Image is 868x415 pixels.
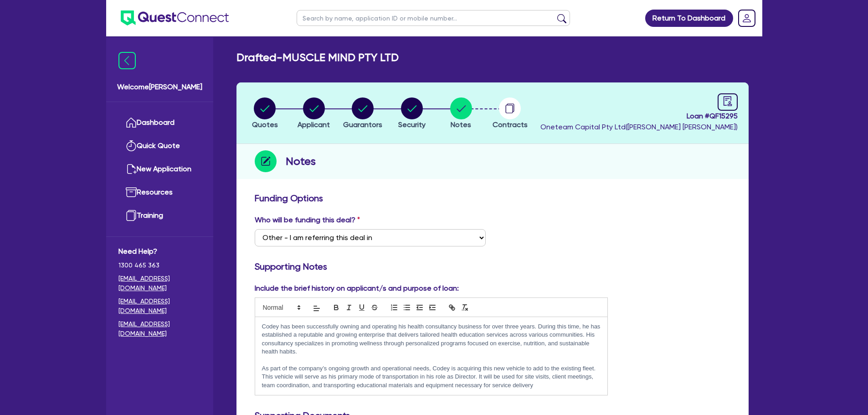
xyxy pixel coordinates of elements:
[126,187,137,198] img: resources
[723,96,733,106] span: audit
[118,319,201,338] a: [EMAIL_ADDRESS][DOMAIN_NAME]
[117,82,202,92] span: Welcome [PERSON_NAME]
[297,10,570,26] input: Search by name, application ID or mobile number...
[262,323,601,356] p: Codey has been successfully owning and operating his health consultancy business for over three y...
[540,123,738,131] span: Oneteam Capital Pty Ltd ( [PERSON_NAME] [PERSON_NAME] )
[255,215,360,225] label: Who will be funding this deal?
[118,158,201,181] a: New Application
[118,274,201,293] a: [EMAIL_ADDRESS][DOMAIN_NAME]
[297,97,330,131] button: Applicant
[236,51,399,64] h2: Drafted - MUSCLE MIND PTY LTD
[398,120,426,129] span: Security
[298,120,330,129] span: Applicant
[645,10,733,27] a: Return To Dashboard
[451,120,471,129] span: Notes
[118,261,201,270] span: 1300 465 363
[398,97,426,131] button: Security
[118,204,201,227] a: Training
[126,164,137,174] img: new-application
[286,153,316,169] h2: Notes
[718,93,738,111] a: audit
[118,246,201,257] span: Need Help?
[492,97,528,131] button: Contracts
[343,120,382,129] span: Guarantors
[118,181,201,204] a: Resources
[126,140,137,151] img: quick-quote
[252,97,278,131] button: Quotes
[255,150,277,172] img: step-icon
[118,52,136,69] img: icon-menu-close
[540,111,738,122] span: Loan # QF15295
[255,283,459,294] label: Include the brief history on applicant/s and purpose of loan:
[493,120,528,129] span: Contracts
[255,261,730,272] h3: Supporting Notes
[262,364,601,389] p: As part of the company’s ongoing growth and operational needs, Codey is acquiring this new vehicl...
[126,210,137,221] img: training
[735,6,759,30] a: Dropdown toggle
[118,297,201,316] a: [EMAIL_ADDRESS][DOMAIN_NAME]
[121,10,229,26] img: quest-connect-logo-blue
[118,111,201,134] a: Dashboard
[255,193,730,204] h3: Funding Options
[118,134,201,158] a: Quick Quote
[252,120,278,129] span: Quotes
[450,97,473,131] button: Notes
[343,97,383,131] button: Guarantors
